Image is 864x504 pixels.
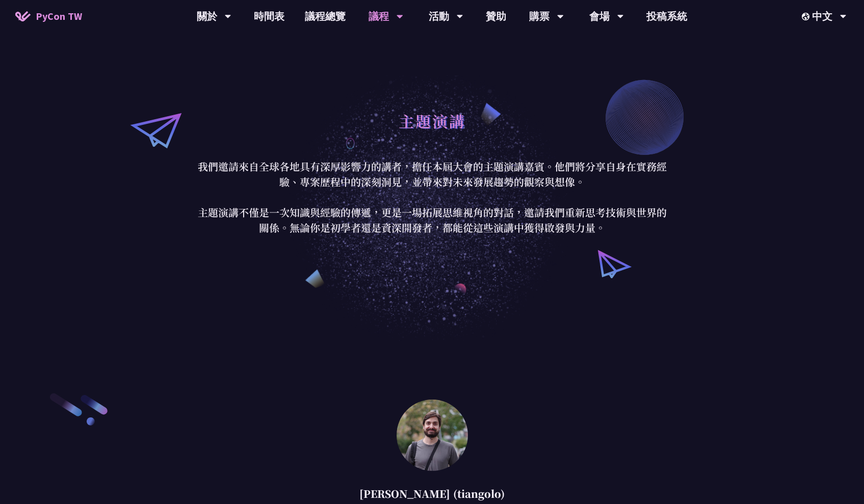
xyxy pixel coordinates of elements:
[195,159,669,235] p: 我們邀請來自全球各地具有深厚影響力的講者，擔任本屆大會的主題演講嘉賓。他們將分享自身在實務經驗、專案歷程中的深刻洞見，並帶來對未來發展趨勢的觀察與想像。 主題演講不僅是一次知識與經驗的傳遞，更是...
[5,4,92,29] a: PyCon TW
[15,11,31,21] img: Home icon of PyCon TW 2025
[397,400,468,471] img: Sebastián Ramírez (tiangolo)
[36,9,82,24] span: PyCon TW
[399,105,466,136] h1: 主題演講
[802,13,812,20] img: Locale Icon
